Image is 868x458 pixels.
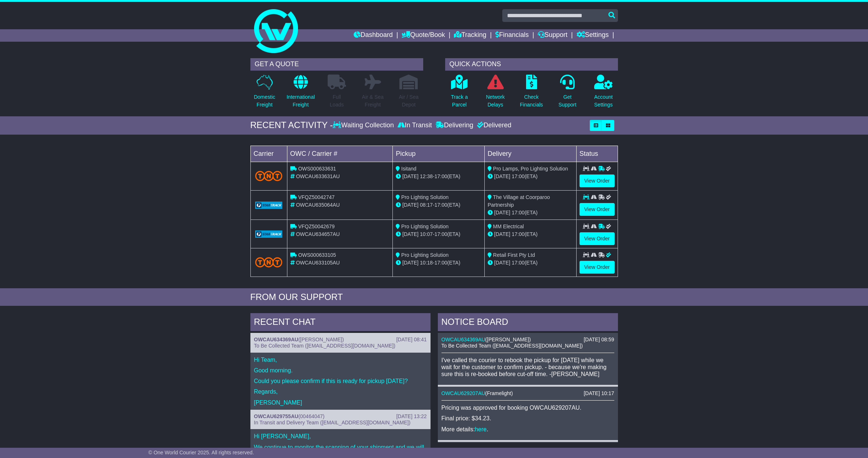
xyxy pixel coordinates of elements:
[442,390,614,397] div: ( )
[442,390,485,396] a: OWCAU629207AU
[401,252,448,258] span: Pro Lighting Solution
[454,29,486,42] a: Tracking
[396,259,481,267] div: - (ETA)
[298,166,336,172] span: OWS000633631
[486,93,504,109] p: Network Delays
[558,93,576,109] p: Get Support
[254,93,275,109] p: Domestic Freight
[298,194,335,200] span: VFQZ50042747
[434,121,475,129] div: Delivering
[298,252,336,258] span: OWS000633105
[354,29,393,42] a: Dashboard
[494,210,510,215] span: [DATE]
[286,74,315,113] a: InternationalFreight
[148,450,254,455] span: © One World Courier 2025. All rights reserved.
[328,93,346,109] p: Full Loads
[420,202,433,208] span: 08:17
[580,232,615,245] a: View Order
[435,173,447,179] span: 17:00
[287,93,315,109] p: International Freight
[442,337,485,342] a: OWCAU634369AU
[420,260,433,266] span: 10:18
[399,93,419,109] p: Air / Sea Depot
[396,230,481,238] div: - (ETA)
[487,390,511,396] span: Framelight
[253,74,275,113] a: DomesticFreight
[254,433,427,440] p: Hi [PERSON_NAME],
[584,390,614,397] div: [DATE] 10:17
[594,93,613,109] p: Account Settings
[485,74,505,113] a: NetworkDelays
[494,231,510,237] span: [DATE]
[442,426,614,433] p: More details: .
[488,259,573,267] div: (ETA)
[401,224,448,229] span: Pro Lighting Solution
[396,413,426,420] div: [DATE] 13:22
[576,146,618,162] td: Status
[420,231,433,237] span: 10:07
[254,413,427,420] div: ( )
[475,426,487,432] a: here
[584,337,614,343] div: [DATE] 08:59
[402,260,418,266] span: [DATE]
[442,337,614,343] div: ( )
[442,357,614,378] p: I've called the courier to rebook the pickup for [DATE] while we wait for the customer to confirm...
[362,93,384,109] p: Air & Sea Freight
[255,257,283,267] img: TNT_Domestic.png
[402,231,418,237] span: [DATE]
[396,173,481,180] div: - (ETA)
[254,337,298,342] a: OWCAU634369AU
[493,252,535,258] span: Retail First Pty Ltd
[250,292,618,303] div: FROM OUR SUPPORT
[254,413,298,419] a: OWCAU629755AU
[577,29,609,42] a: Settings
[487,337,529,342] span: [PERSON_NAME]
[512,231,525,237] span: 17:00
[442,343,583,349] span: To Be Collected Team ([EMAIL_ADDRESS][DOMAIN_NAME])
[451,93,468,109] p: Track a Parcel
[254,337,427,343] div: ( )
[402,173,418,179] span: [DATE]
[300,413,323,419] span: 00464047
[442,404,614,411] p: Pricing was approved for booking OWCAU629207AU.
[254,388,427,395] p: Regards,
[396,201,481,209] div: - (ETA)
[558,74,577,113] a: GetSupport
[494,173,510,179] span: [DATE]
[298,224,335,229] span: VFQZ50042679
[495,29,529,42] a: Financials
[420,173,433,179] span: 12:38
[254,444,427,458] p: We continue to monitor the scanning of your shipment and we will advise the courier to ensure del...
[435,202,447,208] span: 17:00
[396,121,434,129] div: In Transit
[254,367,427,374] p: Good morning.
[254,343,395,349] span: To Be Collected Team ([EMAIL_ADDRESS][DOMAIN_NAME])
[475,121,511,129] div: Delivered
[250,313,431,333] div: RECENT CHAT
[402,29,445,42] a: Quote/Book
[484,146,576,162] td: Delivery
[287,146,393,162] td: OWC / Carrier #
[594,74,613,113] a: AccountSettings
[488,194,550,208] span: The Village at Coorparoo Partnership
[442,415,614,422] p: Final price: $34.23.
[512,173,525,179] span: 17:00
[254,420,411,425] span: In Transit and Delivery Team ([EMAIL_ADDRESS][DOMAIN_NAME])
[493,224,524,229] span: MM Electrical
[296,231,340,237] span: OWCAU634657AU
[488,209,573,217] div: (ETA)
[401,194,448,200] span: Pro Lighting Solution
[254,399,427,406] p: [PERSON_NAME]
[451,74,468,113] a: Track aParcel
[580,174,615,187] a: View Order
[296,173,340,179] span: OWCAU633631AU
[512,260,525,266] span: 17:00
[438,313,618,333] div: NOTICE BOARD
[488,173,573,180] div: (ETA)
[254,378,427,384] p: Could you please confirm if this is ready for pickup [DATE]?
[300,337,342,342] span: [PERSON_NAME]
[488,230,573,238] div: (ETA)
[333,121,395,129] div: Waiting Collection
[250,120,333,131] div: RECENT ACTIVITY -
[255,171,283,181] img: TNT_Domestic.png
